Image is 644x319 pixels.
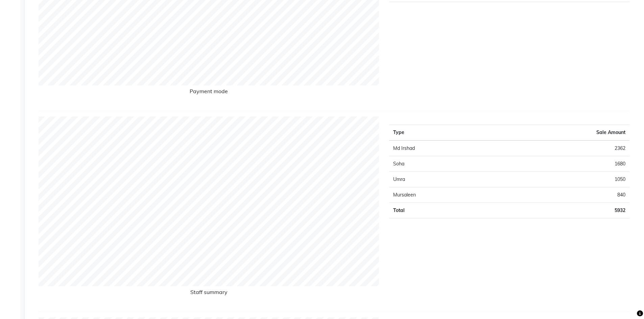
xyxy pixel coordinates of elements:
[389,172,498,187] td: Umra
[389,203,498,218] td: Total
[498,125,629,141] th: Sale Amount
[498,140,629,156] td: 2362
[498,203,629,218] td: 5932
[498,187,629,203] td: 840
[39,88,379,97] h6: Payment mode
[389,187,498,203] td: Mursaleen
[498,172,629,187] td: 1050
[389,125,498,141] th: Type
[39,289,379,298] h6: Staff summary
[498,156,629,172] td: 1680
[389,156,498,172] td: Soha
[389,140,498,156] td: Md Irshad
